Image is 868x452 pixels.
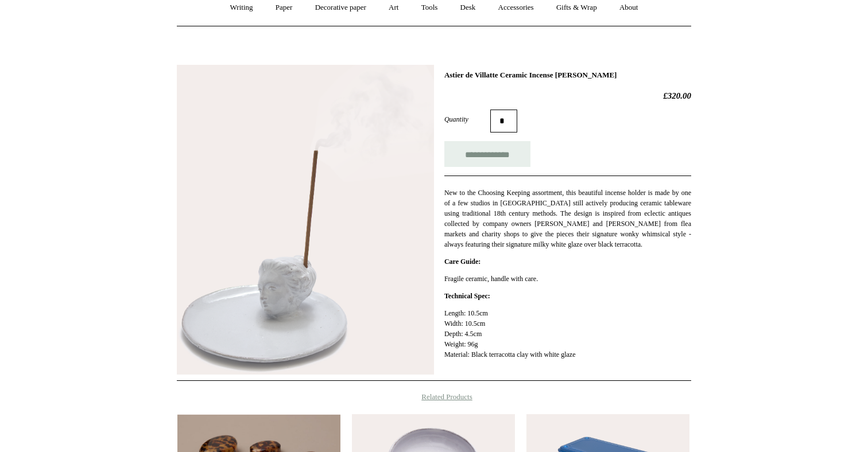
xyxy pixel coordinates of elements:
[444,114,490,124] label: Quantity
[444,71,691,80] h1: Astier de Villatte Ceramic Incense [PERSON_NAME]
[177,65,434,375] img: Astier de Villatte Ceramic Incense Holder, Antoinette
[444,258,480,266] strong: Care Guide:
[147,392,721,402] h4: Related Products
[444,91,691,101] h2: £320.00
[444,292,490,300] strong: Technical Spec:
[444,308,691,360] p: Length: 10.5cm Width: 10.5cm Depth: 4.5cm Weight: 96g Material: Black terracotta clay with white ...
[444,188,691,250] p: New to the Choosing Keeping assortment, this beautiful incense holder is made by one of a few stu...
[444,274,691,284] p: Fragile ceramic, handle with care.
